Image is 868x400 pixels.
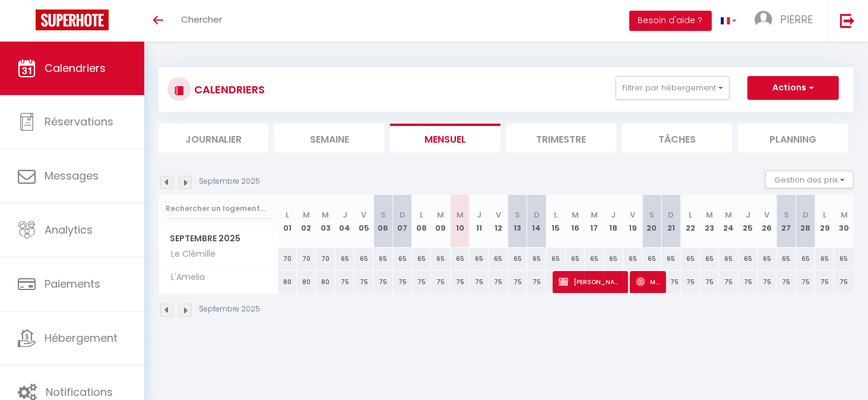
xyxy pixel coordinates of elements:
th: 23 [700,195,719,248]
div: 65 [815,248,834,270]
th: 06 [373,195,392,248]
th: 09 [431,195,450,248]
div: 65 [719,248,738,270]
abbr: M [303,209,310,221]
div: 65 [335,248,354,270]
abbr: M [322,209,329,221]
div: 65 [585,248,604,270]
p: Septembre 2025 [199,176,260,187]
span: Mingxing Ma [636,270,661,293]
div: 65 [777,248,796,270]
abbr: M [437,209,444,221]
span: PIERRE [780,12,813,27]
button: Ouvrir le widget de chat LiveChat [9,5,45,40]
abbr: L [286,209,289,221]
li: Journalier [159,124,268,153]
th: 11 [470,195,489,248]
abbr: V [630,209,635,221]
div: 75 [489,271,508,293]
p: Septembre 2025 [199,304,260,315]
abbr: V [765,209,770,221]
div: 75 [796,271,815,293]
div: 80 [316,271,335,293]
abbr: L [823,209,826,221]
abbr: L [554,209,557,221]
th: 10 [451,195,470,248]
span: Calendriers [45,61,106,75]
button: Besoin d'aide ? [629,11,712,31]
div: 70 [297,248,316,270]
span: Messages [45,168,99,183]
th: 19 [623,195,642,248]
abbr: D [534,209,540,221]
span: Paiements [45,276,100,291]
div: 75 [527,271,546,293]
th: 30 [834,195,854,248]
abbr: S [650,209,655,221]
span: Hébergement [45,330,118,345]
li: Planning [738,124,848,153]
abbr: J [343,209,347,221]
div: 65 [796,248,815,270]
abbr: J [477,209,481,221]
th: 12 [489,195,508,248]
abbr: M [572,209,579,221]
div: 65 [566,248,585,270]
li: Tâches [622,124,732,153]
div: 75 [470,271,489,293]
div: 75 [777,271,796,293]
abbr: D [803,209,809,221]
div: 65 [354,248,373,270]
th: 21 [661,195,680,248]
th: 29 [815,195,834,248]
span: Septembre 2025 [159,230,277,247]
th: 03 [316,195,335,248]
abbr: M [591,209,598,221]
div: 65 [470,248,489,270]
th: 02 [297,195,316,248]
th: 18 [604,195,623,248]
div: 75 [719,271,738,293]
abbr: S [515,209,520,221]
abbr: V [496,209,501,221]
div: 80 [297,271,316,293]
th: 16 [566,195,585,248]
div: 65 [758,248,777,270]
abbr: S [381,209,386,221]
th: 01 [278,195,297,248]
span: Chercher [181,13,222,26]
span: [PERSON_NAME] [559,270,622,293]
div: 65 [623,248,642,270]
abbr: L [689,209,692,221]
div: 65 [508,248,527,270]
abbr: D [400,209,406,221]
img: logout [840,13,855,28]
div: 75 [354,271,373,293]
div: 65 [393,248,412,270]
th: 25 [739,195,758,248]
li: Trimestre [506,124,616,153]
img: Super Booking [36,10,109,30]
div: 70 [316,248,335,270]
th: 28 [796,195,815,248]
th: 04 [335,195,354,248]
div: 65 [546,248,565,270]
th: 17 [585,195,604,248]
button: Filtrer par hébergement [616,76,730,100]
div: 65 [661,248,680,270]
span: Notifications [46,385,113,399]
div: 80 [278,271,297,293]
h3: CALENDRIERS [191,76,265,103]
abbr: L [420,209,423,221]
div: 65 [451,248,470,270]
div: 65 [412,248,431,270]
div: 65 [700,248,719,270]
div: 75 [508,271,527,293]
th: 05 [354,195,373,248]
th: 15 [546,195,565,248]
th: 08 [412,195,431,248]
abbr: M [841,209,848,221]
div: 75 [393,271,412,293]
li: Semaine [274,124,384,153]
span: Analytics [45,222,93,237]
